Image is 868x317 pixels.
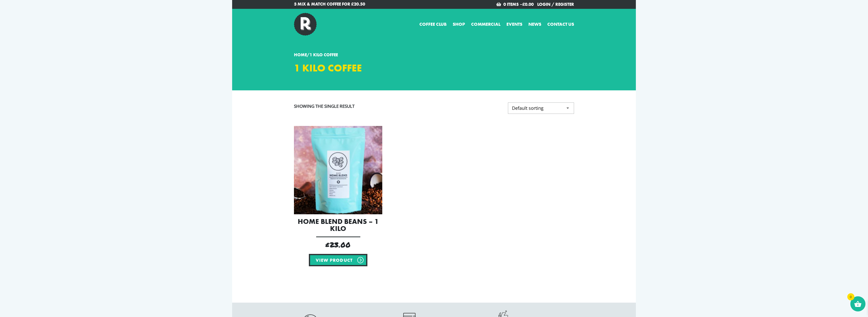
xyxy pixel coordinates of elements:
a: View product [309,254,367,266]
a: Events [506,21,522,28]
span: £ [522,2,525,7]
img: Relish Home Blend Coffee Beans [294,126,382,214]
span: 0 [847,293,854,300]
bdi: 0.00 [522,2,534,7]
a: Contact us [547,21,574,28]
a: Login / Register [537,2,574,7]
span: £ [325,240,330,250]
a: 0 items –£0.00 [503,2,534,7]
a: Shop [453,21,465,28]
h1: 1 Kilo Coffee [294,62,430,74]
span: 1 Kilo Coffee [310,52,338,58]
a: News [528,21,541,28]
span: / [294,52,338,58]
select: Shop order [508,102,574,114]
p: Showing the single result [294,103,355,110]
bdi: 23.00 [325,240,351,250]
a: 3 Mix & Match Coffee for £20.50 [294,1,430,8]
a: Home [294,52,307,58]
a: Coffee Club [419,21,447,28]
img: Relish Coffee [294,13,317,36]
h2: Home Blend Beans – 1 Kilo [294,218,382,232]
a: Commercial [471,21,500,28]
